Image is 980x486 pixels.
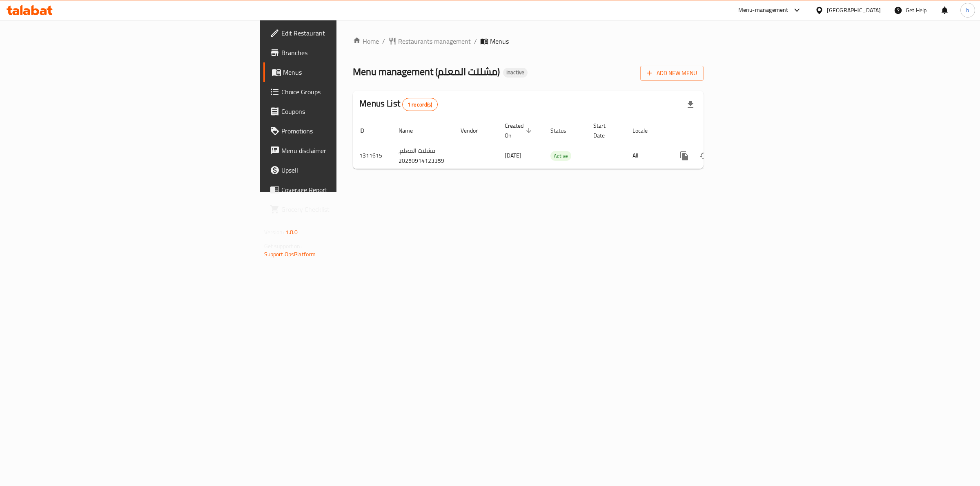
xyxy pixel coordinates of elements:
span: Get support on: [264,241,302,251]
div: Menu-management [738,5,788,15]
a: Choice Groups [263,82,424,102]
span: Created On [505,121,534,140]
li: / [474,36,477,46]
span: Branches [281,48,417,58]
div: [GEOGRAPHIC_DATA] [827,6,881,15]
span: Start Date [593,121,616,140]
a: Restaurants management [388,36,471,46]
a: Coupons [263,102,424,121]
div: Export file [681,95,700,114]
span: ID [359,126,375,135]
a: Coverage Report [263,180,424,200]
td: All [626,143,668,169]
span: Menus [283,67,417,77]
a: Edit Restaurant [263,23,424,43]
span: Coverage Report [281,185,417,195]
span: Coupons [281,107,417,116]
button: Change Status [694,146,714,166]
a: Upsell [263,160,424,180]
a: Menu disclaimer [263,141,424,160]
button: more [675,146,694,166]
a: Promotions [263,121,424,141]
span: [DATE] [505,150,521,161]
span: b [966,6,969,15]
th: Actions [668,118,759,143]
span: Name [399,126,423,135]
span: Add New Menu [647,68,697,78]
span: Menu disclaimer [281,146,417,155]
a: Menus [263,62,424,82]
h2: Menus List [359,98,437,111]
a: Grocery Checklist [263,200,424,219]
button: Add New Menu [640,66,704,81]
span: Upsell [281,165,417,175]
span: 1 record(s) [403,101,437,109]
td: - [587,143,626,169]
div: Inactive [503,68,528,78]
span: Inactive [503,69,528,76]
span: Promotions [281,126,417,136]
span: Edit Restaurant [281,28,417,38]
table: enhanced table [353,118,759,169]
span: Menus [490,36,509,46]
span: Version: [264,227,284,237]
span: Locale [633,126,658,135]
div: Total records count [402,98,438,111]
nav: breadcrumb [353,36,704,46]
span: Vendor [461,126,488,135]
span: 1.0.0 [285,227,298,237]
span: Choice Groups [281,87,417,97]
span: Restaurants management [398,36,471,46]
span: Active [550,151,571,161]
a: Support.OpsPlatform [264,249,316,260]
span: Grocery Checklist [281,204,417,214]
a: Branches [263,43,424,62]
span: Menu management ( مشلتت المعلم ) [353,62,500,81]
span: Status [550,126,577,135]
